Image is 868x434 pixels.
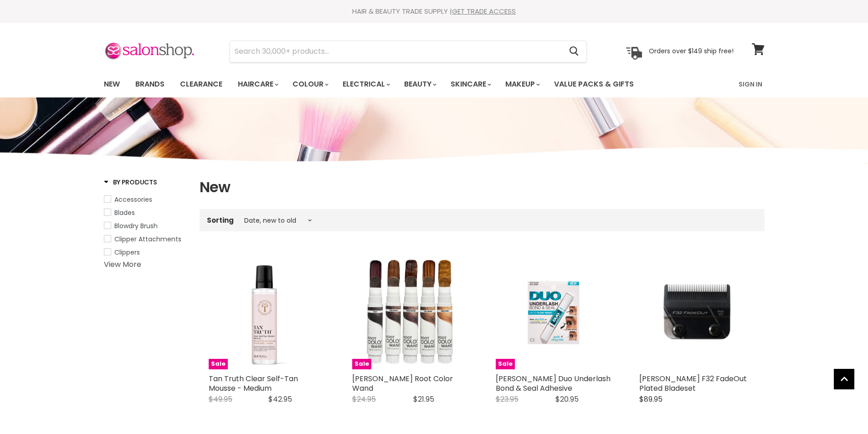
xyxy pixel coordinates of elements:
[209,253,325,369] a: Tan Truth Clear Self-Tan Mousse - Medium Sale
[555,394,579,404] span: $20.95
[104,194,188,204] a: Accessories
[639,373,747,393] a: [PERSON_NAME] F32 FadeOut Plated Bladeset
[562,41,586,62] button: Search
[230,41,587,62] form: Product
[496,253,612,369] img: Ardell Duo Underlash Bond & Seal Adhesive
[413,394,434,404] span: $21.95
[104,221,188,231] a: Blowdry Brush
[128,75,171,94] a: Brands
[822,391,859,425] iframe: Gorgias live chat messenger
[547,75,641,94] a: Value Packs & Gifts
[352,259,468,364] img: Jerome Russell Root Color Wand
[639,253,755,369] img: Wahl F32 FadeOut Plated Bladeset
[104,247,188,257] a: Clippers
[268,394,292,404] span: $42.95
[104,178,157,187] h3: By Products
[733,75,768,94] a: Sign In
[639,253,755,369] a: Wahl F32 FadeOut Plated Bladeset Wahl F32 FadeOut Plated Bladeset
[209,394,232,404] span: $49.95
[114,208,135,217] span: Blades
[209,373,298,393] a: Tan Truth Clear Self-Tan Mousse - Medium
[496,373,611,393] a: [PERSON_NAME] Duo Underlash Bond & Seal Adhesive
[498,75,545,94] a: Makeup
[231,75,284,94] a: Haircare
[114,248,140,257] span: Clippers
[104,234,188,244] a: Clipper Attachments
[496,394,519,404] span: $23.95
[352,359,371,369] span: Sale
[114,235,181,244] span: Clipper Attachments
[104,208,188,218] a: Blades
[92,7,776,16] div: HAIR & BEAUTY TRADE SUPPLY |
[397,75,442,94] a: Beauty
[173,75,229,94] a: Clearance
[97,75,127,94] a: New
[336,75,395,94] a: Electrical
[114,195,152,204] span: Accessories
[104,259,141,270] a: View More
[639,394,663,404] span: $89.95
[200,178,765,197] h1: New
[496,253,612,369] a: Ardell Duo Underlash Bond & Seal Adhesive Ardell Duo Underlash Bond & Seal Adhesive Sale
[452,6,516,16] a: GET TRADE ACCESS
[649,47,734,55] p: Orders over $149 ship free!
[496,359,515,369] span: Sale
[207,216,234,224] label: Sorting
[92,71,776,97] nav: Main
[352,373,453,393] a: [PERSON_NAME] Root Color Wand
[97,71,687,97] ul: Main menu
[352,253,468,369] a: Jerome Russell Root Color Wand Jerome Russell Root Color Wand Sale
[209,359,228,369] span: Sale
[114,221,158,230] span: Blowdry Brush
[444,75,497,94] a: Skincare
[286,75,334,94] a: Colour
[230,41,562,62] input: Search
[352,394,376,404] span: $24.95
[228,253,305,369] img: Tan Truth Clear Self-Tan Mousse - Medium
